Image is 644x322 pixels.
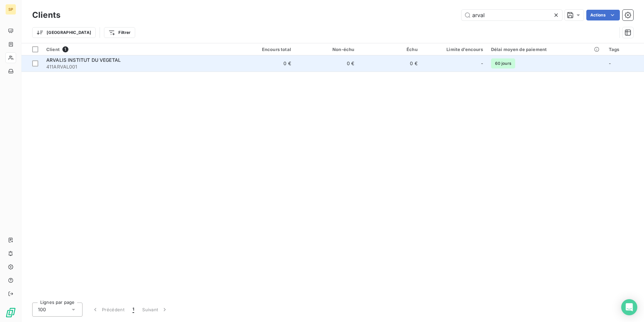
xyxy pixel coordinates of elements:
[586,10,620,20] button: Actions
[236,47,291,52] div: Encours total
[88,303,128,317] button: Précédent
[358,55,421,72] td: 0 €
[299,47,354,52] div: Non-échu
[362,47,417,52] div: Échu
[491,47,601,52] div: Délai moyen de paiement
[481,60,483,67] span: -
[32,27,96,38] button: [GEOGRAPHIC_DATA]
[128,303,138,317] button: 1
[232,55,295,72] td: 0 €
[621,299,637,315] div: Open Intercom Messenger
[5,307,16,318] img: Logo LeanPay
[295,55,358,72] td: 0 €
[426,47,483,52] div: Limite d’encours
[46,47,60,52] span: Client
[32,9,60,21] h3: Clients
[46,63,228,70] span: 411ARVAL001
[138,303,172,317] button: Suivant
[462,10,562,20] input: Rechercher
[38,306,46,313] span: 100
[132,306,134,313] span: 1
[104,27,135,38] button: Filtrer
[46,57,121,63] span: ARVALIS INSTITUT DU VEGETAL
[609,60,611,66] span: -
[5,4,16,15] div: SP
[62,46,68,52] span: 1
[609,47,640,52] div: Tags
[491,58,515,68] span: 60 jours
